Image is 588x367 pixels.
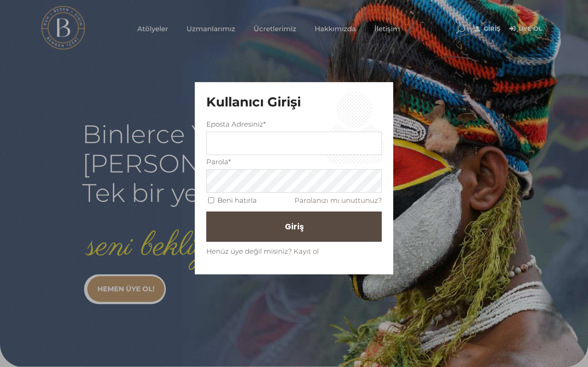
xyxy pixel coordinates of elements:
span: Giriş [285,219,304,234]
label: Eposta Adresiniz* [206,118,266,130]
input: Üç veya daha fazla karakter [206,132,382,155]
a: Kayıt ol [294,247,319,256]
span: Henüz üye değil misiniz? [206,247,292,256]
button: Giriş [206,211,382,242]
a: Parolanızı mı unuttunuz? [294,196,382,205]
label: Beni hatırla [217,195,257,206]
label: Parola* [206,156,231,167]
h3: Kullanıcı Girişi [206,95,382,110]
